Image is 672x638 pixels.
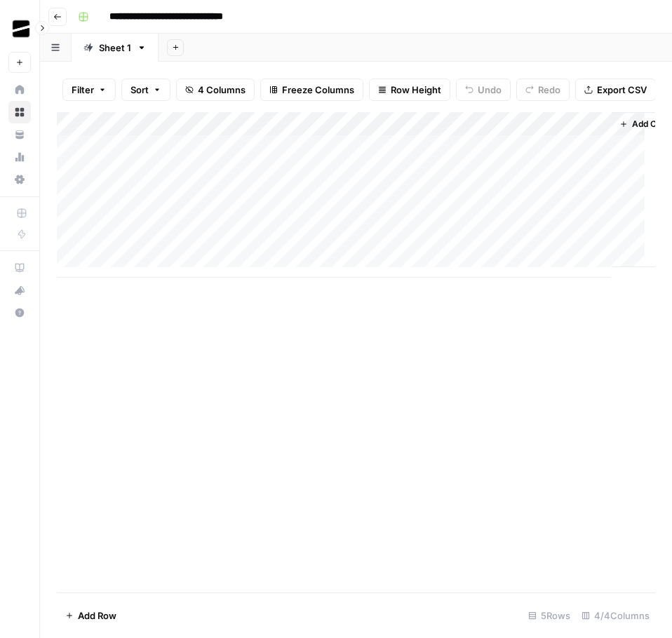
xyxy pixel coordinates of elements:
span: Export CSV [597,83,647,97]
button: 4 Columns [176,79,255,101]
button: Row Height [369,79,450,101]
span: 4 Columns [198,83,246,97]
button: Sort [121,79,170,101]
a: AirOps Academy [8,257,31,279]
span: Filter [72,83,94,97]
span: Add Row [78,609,116,623]
span: Freeze Columns [282,83,354,97]
span: Redo [538,83,560,97]
a: Home [8,79,31,101]
a: Sheet 1 [72,34,159,62]
span: Sort [130,83,149,97]
a: Browse [8,101,31,123]
div: 4/4 Columns [576,604,655,627]
div: 5 Rows [523,604,576,627]
button: Workspace: OGM [8,11,31,46]
div: What's new? [9,280,30,301]
button: Filter [62,79,116,101]
button: Add Row [57,604,125,627]
div: Sheet 1 [99,41,131,55]
button: Export CSV [575,79,656,101]
span: Row Height [391,83,441,97]
span: Undo [478,83,502,97]
a: Your Data [8,123,31,146]
button: Undo [456,79,511,101]
button: Help + Support [8,301,31,324]
img: OGM Logo [8,16,34,41]
button: What's new? [8,279,31,301]
a: Usage [8,146,31,168]
a: Settings [8,168,31,191]
button: Freeze Columns [260,79,363,101]
button: Redo [516,79,570,101]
